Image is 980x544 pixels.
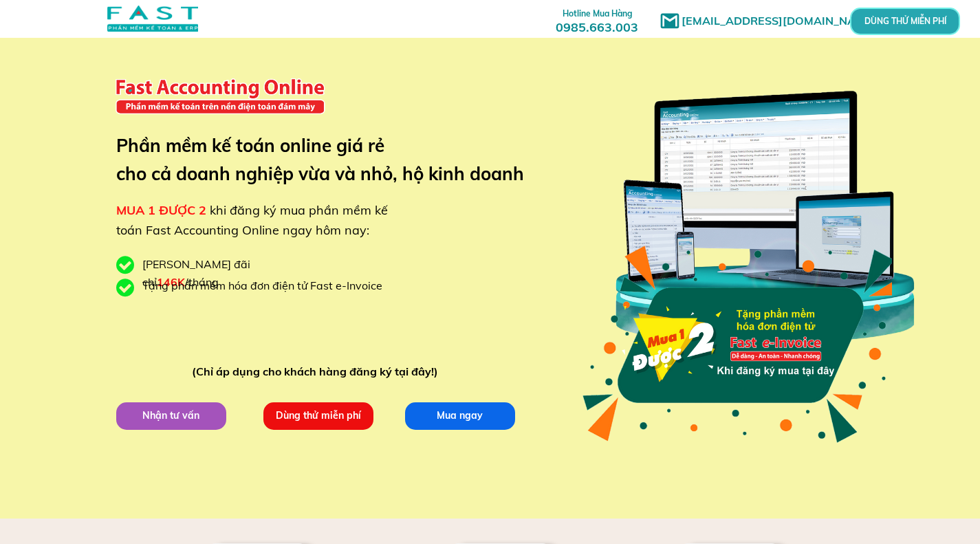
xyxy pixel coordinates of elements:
div: Tặng phần mềm hóa đơn điện tử Fast e-Invoice [142,277,393,295]
h1: [EMAIL_ADDRESS][DOMAIN_NAME] [682,12,884,30]
span: 146K [157,275,185,289]
h3: 0985.663.003 [541,5,653,34]
p: Nhận tư vấn [116,402,226,430]
p: Mua ngay [405,402,515,430]
p: Dùng thử miễn phí [263,402,373,430]
h3: Phần mềm kế toán online giá rẻ cho cả doanh nghiệp vừa và nhỏ, hộ kinh doanh [116,131,545,188]
span: Hotline Mua Hàng [563,8,632,19]
span: khi đăng ký mua phần mềm kế toán Fast Accounting Online ngay hôm nay: [116,202,388,238]
div: [PERSON_NAME] đãi chỉ /tháng [142,256,321,291]
div: (Chỉ áp dụng cho khách hàng đăng ký tại đây!) [192,363,444,381]
span: MUA 1 ĐƯỢC 2 [116,202,206,218]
